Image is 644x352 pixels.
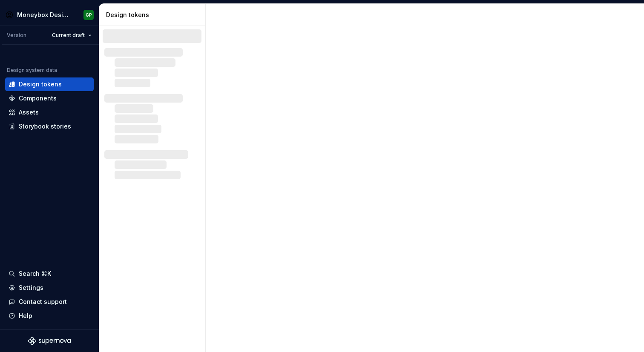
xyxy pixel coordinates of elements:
div: Design tokens [106,11,202,19]
div: Help [19,312,32,320]
button: Moneybox Design SystemGP [2,6,97,24]
button: Contact support [5,295,94,309]
a: Assets [5,106,94,119]
div: Settings [19,283,43,292]
button: Search ⌘K [5,267,94,280]
span: Current draft [52,32,85,39]
div: GP [86,11,92,18]
button: Current draft [48,29,95,41]
div: Components [19,94,57,103]
a: Storybook stories [5,120,94,133]
div: Search ⌘K [19,269,51,278]
div: Design system data [7,67,57,74]
a: Settings [5,281,94,295]
svg: Supernova Logo [28,337,71,345]
div: Storybook stories [19,122,71,131]
a: Components [5,92,94,105]
div: Version [7,32,26,39]
a: Design tokens [5,77,94,91]
div: Contact support [19,298,67,306]
button: Help [5,309,94,323]
div: Moneybox Design System [17,11,72,19]
div: Assets [19,108,39,117]
div: Design tokens [19,80,62,89]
